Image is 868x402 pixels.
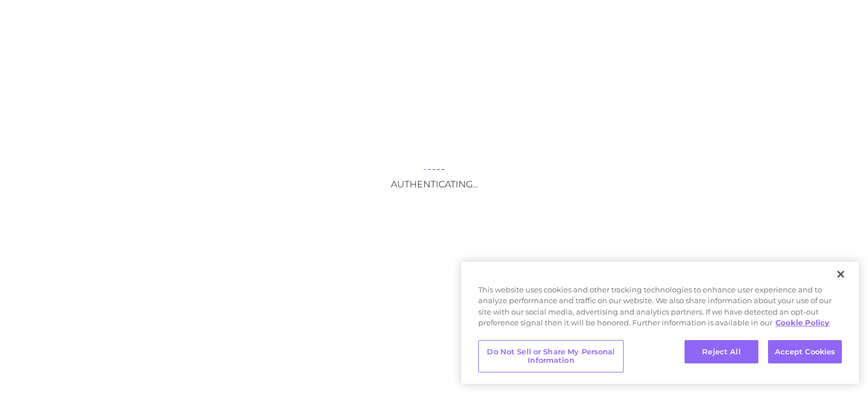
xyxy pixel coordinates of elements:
a: More information about your privacy, opens in a new tab [775,318,829,327]
div: This website uses cookies and other tracking technologies to enhance user experience and to analy... [461,284,859,334]
button: Close [828,262,853,287]
h3: Authenticating... [320,179,548,190]
button: Reject All [685,340,758,364]
div: Cookie banner [461,262,859,384]
button: Do Not Sell or Share My Personal Information, Opens the preference center dialog [478,340,624,372]
div: Privacy [461,262,859,384]
button: Accept Cookies [768,340,842,364]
